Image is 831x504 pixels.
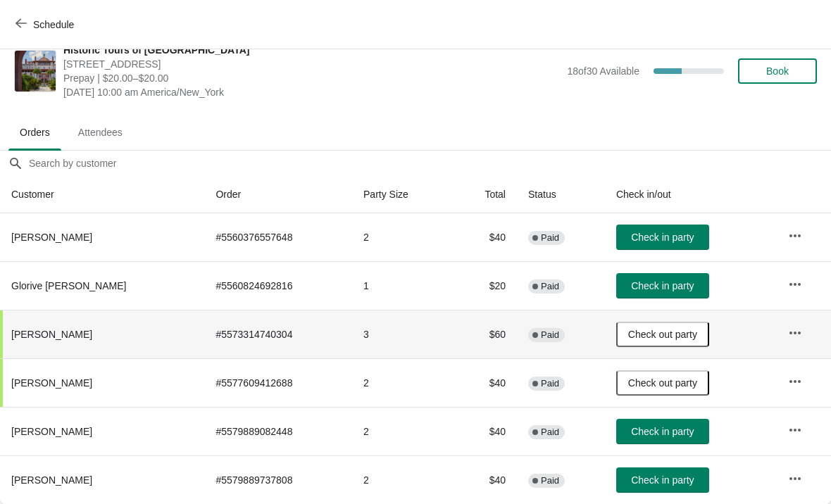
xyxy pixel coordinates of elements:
[541,232,559,244] span: Paid
[452,455,517,504] td: $40
[204,213,352,261] td: # 5560376557648
[738,58,817,84] button: Book
[11,426,92,437] span: [PERSON_NAME]
[616,273,709,298] button: Check in party
[204,358,352,407] td: # 5577609412688
[452,407,517,455] td: $40
[541,281,559,292] span: Paid
[11,377,92,389] span: [PERSON_NAME]
[63,43,560,57] span: Historic Tours of [GEOGRAPHIC_DATA]
[33,19,74,30] span: Schedule
[628,329,697,340] span: Check out party
[63,85,560,99] span: [DATE] 10:00 am America/New_York
[28,151,831,176] input: Search by customer
[11,474,92,486] span: [PERSON_NAME]
[605,176,777,213] th: Check in/out
[352,261,452,310] td: 1
[352,407,452,455] td: 2
[11,280,126,291] span: Glorive [PERSON_NAME]
[204,455,352,504] td: # 5579889737808
[204,310,352,358] td: # 5573314740304
[616,419,709,444] button: Check in party
[631,474,694,486] span: Check in party
[204,261,352,310] td: # 5560824692816
[352,213,452,261] td: 2
[541,475,559,486] span: Paid
[616,467,709,493] button: Check in party
[63,71,560,85] span: Prepay | $20.00–$20.00
[541,378,559,389] span: Paid
[11,329,92,340] span: [PERSON_NAME]
[352,310,452,358] td: 3
[452,261,517,310] td: $20
[517,176,605,213] th: Status
[15,51,56,92] img: Historic Tours of Flagler College
[352,455,452,504] td: 2
[352,176,452,213] th: Party Size
[11,232,92,243] span: [PERSON_NAME]
[631,280,694,291] span: Check in party
[7,12,85,37] button: Schedule
[541,329,559,341] span: Paid
[616,225,709,250] button: Check in party
[452,358,517,407] td: $40
[766,65,789,77] span: Book
[204,176,352,213] th: Order
[63,57,560,71] span: [STREET_ADDRESS]
[541,427,559,438] span: Paid
[67,120,134,145] span: Attendees
[452,310,517,358] td: $60
[631,232,694,243] span: Check in party
[452,176,517,213] th: Total
[204,407,352,455] td: # 5579889082448
[631,426,694,437] span: Check in party
[8,120,61,145] span: Orders
[452,213,517,261] td: $40
[616,370,709,396] button: Check out party
[567,65,639,77] span: 18 of 30 Available
[628,377,697,389] span: Check out party
[616,322,709,347] button: Check out party
[352,358,452,407] td: 2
